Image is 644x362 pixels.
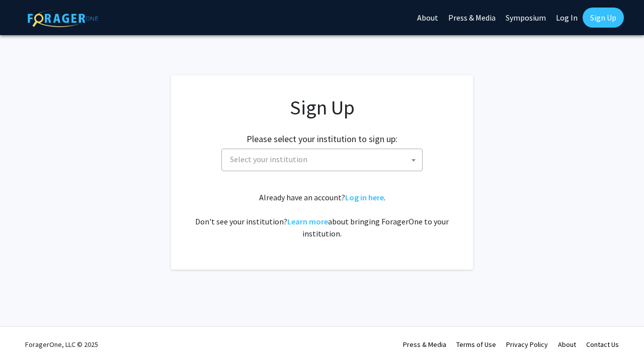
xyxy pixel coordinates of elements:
div: Already have an account? . Don't see your institution? about bringing ForagerOne to your institut... [191,191,453,239]
span: Select your institution [230,154,307,164]
span: Select your institution [226,149,422,170]
a: Privacy Policy [506,340,548,349]
a: Terms of Use [456,340,496,349]
a: Sign Up [583,8,624,28]
a: Learn more about bringing ForagerOne to your institution [287,216,328,226]
h2: Please select your institution to sign up: [247,134,397,145]
img: ForagerOne Logo [28,10,98,27]
a: Contact Us [586,340,619,349]
a: About [558,340,576,349]
div: ForagerOne, LLC © 2025 [25,327,98,362]
a: Press & Media [403,340,446,349]
span: Select your institution [221,149,423,171]
h1: Sign Up [191,95,453,119]
a: Log in here [345,192,384,202]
